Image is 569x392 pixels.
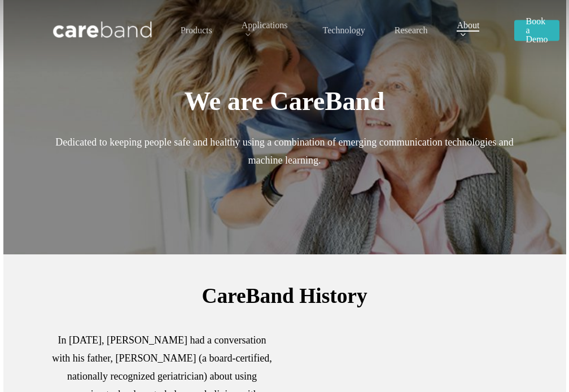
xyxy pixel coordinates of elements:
[181,25,212,35] span: Products
[323,25,365,35] span: Technology
[51,133,518,169] p: Dedicated to keeping people safe and healthy using a combination of emerging communication techno...
[457,21,485,39] a: About
[242,21,294,39] a: Applications
[457,20,479,30] span: About
[526,16,548,44] span: Book a Demo
[202,284,367,307] span: CareBand History
[395,25,428,35] span: Research
[242,20,288,30] span: Applications
[395,26,428,35] a: Research
[514,17,559,44] a: Book a Demo
[323,26,365,35] a: Technology
[51,85,518,118] h1: We are CareBand
[181,26,212,35] a: Products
